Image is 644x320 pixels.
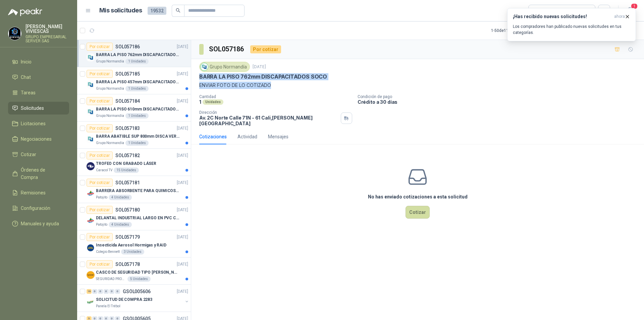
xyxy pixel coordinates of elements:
[21,204,50,212] span: Configuración
[115,153,140,158] p: SOL057182
[177,234,188,240] p: [DATE]
[8,217,69,230] a: Manuales y ayuda
[127,276,151,282] div: 5 Unidades
[8,133,69,145] a: Negociaciones
[199,115,338,126] p: Av. 2C Norte Calle 71N - 61 Cali , [PERSON_NAME][GEOGRAPHIC_DATA]
[513,14,611,19] h3: ¡Has recibido nuevas solicitudes!
[177,288,188,295] p: [DATE]
[177,180,188,186] p: [DATE]
[87,298,95,306] img: Company Logo
[148,7,166,15] span: 19532
[631,3,638,9] span: 1
[21,58,32,65] span: Inicio
[358,94,641,99] p: Condición de pago
[199,62,250,72] div: Grupo Normandía
[177,98,188,104] p: [DATE]
[199,82,636,89] p: ENVIAR FOTO DE LO COTIZADO
[25,24,69,34] p: [PERSON_NAME] VIVIESCAS
[87,81,95,89] img: Company Logo
[201,63,208,71] img: Company Logo
[125,86,149,91] div: 1 Unidades
[92,289,97,294] div: 0
[96,161,156,167] p: TROFEO CON GRABADO LÁSER
[96,113,124,119] p: Grupo Normandía
[268,133,288,140] div: Mensajes
[115,126,140,131] p: SOL057183
[87,260,113,268] div: Por cotizar
[77,122,191,149] a: Por cotizarSOL057183[DATE] Company LogoBARRA ABATIBLE SUP 800mm DISCA VERT SOCOGrupo Normandía1 U...
[115,208,140,212] p: SOL057180
[77,67,191,94] a: Por cotizarSOL057185[DATE] Company LogoBARRA LA PISO 457mm DISCAPACITADOS SOCOGrupo Normandía1 Un...
[115,180,140,185] p: SOL057181
[199,133,227,140] div: Cotizaciones
[115,72,140,76] p: SOL057185
[96,188,179,194] p: BARRERA ABSORBENTE PARA QUIMICOS (DERRAME DE HIPOCLORITO)
[8,186,69,199] a: Remisiones
[77,94,191,122] a: Por cotizarSOL057184[DATE] Company LogoBARRA LA PISO 610mm DISCAPACITADOS SOCOGrupo Normandía1 Un...
[77,149,191,176] a: Por cotizarSOL057182[DATE] Company LogoTROFEO CON GRABADO LÁSERCaracol TV15 Unidades
[21,120,46,127] span: Licitaciones
[87,289,92,294] div: 16
[87,151,113,159] div: Por cotizar
[21,189,46,196] span: Remisiones
[96,140,124,146] p: Grupo Normandía
[8,164,69,184] a: Órdenes de Compra
[177,44,188,50] p: [DATE]
[87,206,113,214] div: Por cotizar
[125,140,149,146] div: 1 Unidades
[96,195,107,200] p: Patojito
[614,14,625,19] span: ahora
[87,108,95,116] img: Company Logo
[121,249,144,255] div: 3 Unidades
[87,189,95,197] img: Company Logo
[115,289,120,294] div: 0
[87,162,95,170] img: Company Logo
[96,276,126,282] p: SEGURIDAD PROVISER LTDA
[21,220,59,227] span: Manuales y ayuda
[87,124,113,132] div: Por cotizar
[77,258,191,285] a: Por cotizarSOL057178[DATE] Company LogoCASCO DE SEGURIDAD TIPO [PERSON_NAME]SEGURIDAD PROVISER LT...
[177,152,188,159] p: [DATE]
[104,289,109,294] div: 0
[109,222,132,227] div: 4 Unidades
[203,99,223,105] div: Unidades
[87,244,95,252] img: Company Logo
[87,70,113,78] div: Por cotizar
[125,59,149,64] div: 1 Unidades
[96,215,179,221] p: DELANTAL INDUSTRIAL LARGO EN PVC COLOR AMARILLO
[358,99,641,105] p: Crédito a 30 días
[209,44,245,54] h3: SOL057186
[109,195,132,200] div: 4 Unidades
[96,296,152,303] p: SOLICITUD DE COMPRA 2283
[21,151,36,158] span: Cotizar
[96,304,120,309] p: Panela El Trébol
[125,113,149,119] div: 1 Unidades
[406,206,430,219] button: Cotizar
[177,71,188,77] p: [DATE]
[8,71,69,84] a: Chat
[21,166,63,181] span: Órdenes de Compra
[176,8,180,13] span: search
[253,64,266,70] p: [DATE]
[21,135,52,143] span: Negociaciones
[115,99,140,103] p: SOL057184
[96,269,179,276] p: CASCO DE SEGURIDAD TIPO [PERSON_NAME]
[491,25,537,36] div: 1 - 50 de 11442
[87,287,190,309] a: 16 0 0 0 0 0 GSOL005606[DATE] Company LogoSOLICITUD DE COMPRA 2283Panela El Trébol
[115,44,140,49] p: SOL057186
[98,289,103,294] div: 0
[513,24,630,36] p: Los compradores han publicado nuevas solicitudes en tus categorías.
[87,217,95,225] img: Company Logo
[77,176,191,203] a: Por cotizarSOL057181[DATE] Company LogoBARRERA ABSORBENTE PARA QUIMICOS (DERRAME DE HIPOCLORITO)P...
[87,233,113,241] div: Por cotizar
[87,271,95,279] img: Company Logo
[25,35,69,43] p: GRUPO EMPRESARIAL SERVER SAS
[96,133,179,140] p: BARRA ABATIBLE SUP 800mm DISCA VERT SOCO
[8,8,42,16] img: Logo peakr
[8,86,69,99] a: Tareas
[87,97,113,105] div: Por cotizar
[177,125,188,132] p: [DATE]
[87,135,95,143] img: Company Logo
[199,73,327,80] p: BARRA LA PISO 762mm DISCAPACITADOS SOCO
[177,207,188,213] p: [DATE]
